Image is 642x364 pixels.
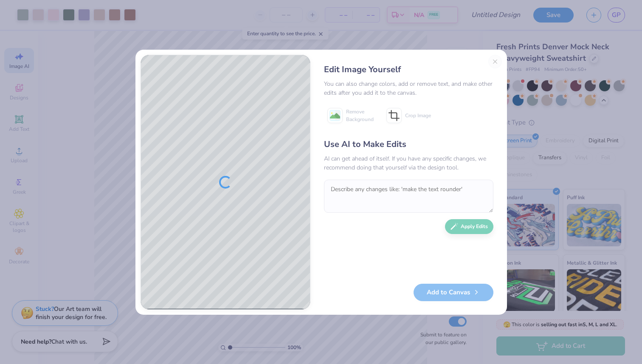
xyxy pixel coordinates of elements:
div: Use AI to Make Edits [324,138,493,151]
div: You can also change colors, add or remove text, and make other edits after you add it to the canvas. [324,79,493,97]
span: Crop Image [405,112,431,119]
div: AI can get ahead of itself. If you have any specific changes, we recommend doing that yourself vi... [324,154,493,172]
div: Edit Image Yourself [324,63,493,76]
span: Remove Background [346,108,374,123]
button: Crop Image [383,105,436,126]
button: Remove Background [324,105,377,126]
